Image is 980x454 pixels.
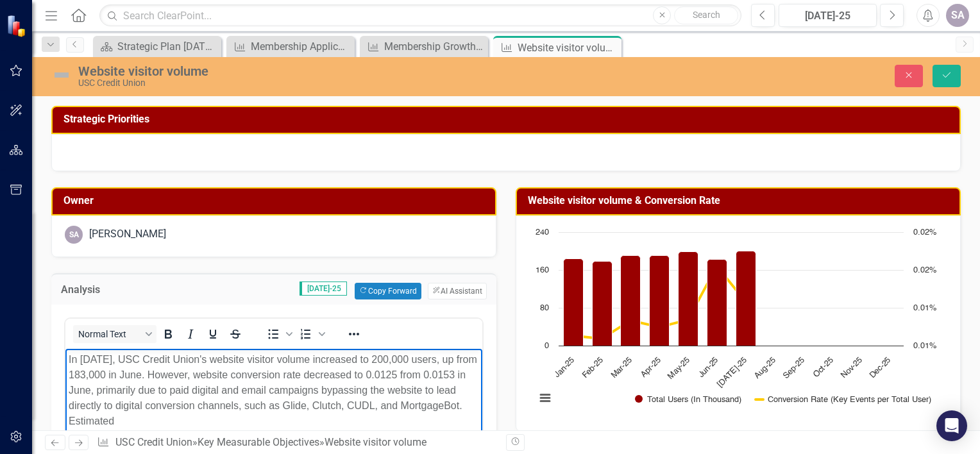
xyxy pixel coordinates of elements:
p: In [DATE], USC Credit Union's website visitor volume increased to 200,000 users, up from 183,000 ... [3,3,414,80]
a: USC Credit Union [115,436,192,448]
button: Reveal or hide additional toolbar items [343,325,365,343]
h3: Analysis [61,284,135,296]
h3: Strategic Priorities [63,113,953,125]
text: 240 [536,228,549,237]
button: Bold [157,325,179,343]
path: Jan-25, 184. Total Users (In Thousand). [564,258,584,346]
svg: Interactive chart [529,226,943,418]
div: Open Intercom Messenger [936,410,967,441]
div: Membership Application Conversion Rate [251,38,351,55]
text: 0.02% [913,228,936,237]
text: 80 [540,304,549,312]
text: Feb-25 [581,356,605,380]
div: [PERSON_NAME] [89,227,166,242]
path: Mar-25, 191. Total Users (In Thousand). [621,255,641,346]
div: Website visitor volume [518,40,618,56]
div: SA [65,226,83,244]
text: Aug-25 [753,356,777,380]
text: Dec-25 [868,356,892,380]
img: Not Defined [51,65,72,85]
button: Underline [202,325,224,343]
text: Apr-25 [639,356,663,379]
text: 0.01% [913,304,936,312]
span: Search [693,10,720,20]
div: Website visitor volume [78,64,559,78]
span: Normal Text [78,329,141,339]
a: Key Measurable Objectives [198,436,319,448]
div: » » [97,435,496,450]
text: Jun-25 [697,356,720,379]
span: [DATE]-25 [300,282,347,296]
input: Search ClearPoint... [99,4,741,27]
path: Feb-25, 178. Total Users (In Thousand). [593,261,612,346]
div: Strategic Plan [DATE] - [DATE] [117,38,218,55]
text: Mar-25 [610,356,634,380]
text: Jan-25 [553,356,576,379]
button: Copy Forward [355,283,421,299]
text: 0.01% [913,342,936,350]
h3: Website visitor volume & Conversion Rate [528,195,953,206]
button: Block Normal Text [73,325,156,343]
img: ClearPoint Strategy [6,15,29,37]
a: Membership Application Conversion Rate [230,38,351,55]
button: AI Assistant [428,283,487,299]
path: Jul-25, 200. Total Users (In Thousand). [736,251,756,346]
button: Italic [180,325,201,343]
button: Search [674,6,738,24]
text: [DATE]-25 [716,356,749,389]
div: Bullet list [262,325,294,343]
h3: Owner [63,195,489,206]
button: Show Total Users (In Thousand) [635,394,741,404]
a: Membership Growth By Segment [363,38,485,55]
text: 0.02% [913,266,936,274]
a: Strategic Plan [DATE] - [DATE] [96,38,218,55]
text: Oct-25 [812,356,835,379]
button: SA [946,4,969,27]
text: Sep-25 [782,356,806,380]
path: Apr-25, 191. Total Users (In Thousand). [650,255,670,346]
div: Membership Growth By Segment [384,38,485,55]
div: Website visitor volume [325,436,427,448]
path: May-25, 199. Total Users (In Thousand). [679,251,698,346]
button: [DATE]-25 [779,4,877,27]
button: Show Conversion Rate (Key Events per Total User) [756,394,931,404]
div: Chart. Highcharts interactive chart. [529,226,947,418]
div: USC Credit Union [78,78,559,88]
button: Strikethrough [224,325,246,343]
text: 160 [536,266,549,274]
text: 0 [545,342,549,350]
text: Nov-25 [840,356,863,380]
g: Total Users (In Thousand), series 1 of 2. Bar series with 12 bars. Y axis, values. [564,232,890,346]
button: View chart menu, Chart [536,389,554,407]
path: Jun-25, 183. Total Users (In Thousand). [707,259,727,346]
div: [DATE]-25 [783,8,872,24]
div: Numbered list [295,325,327,343]
text: May-25 [666,356,691,381]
